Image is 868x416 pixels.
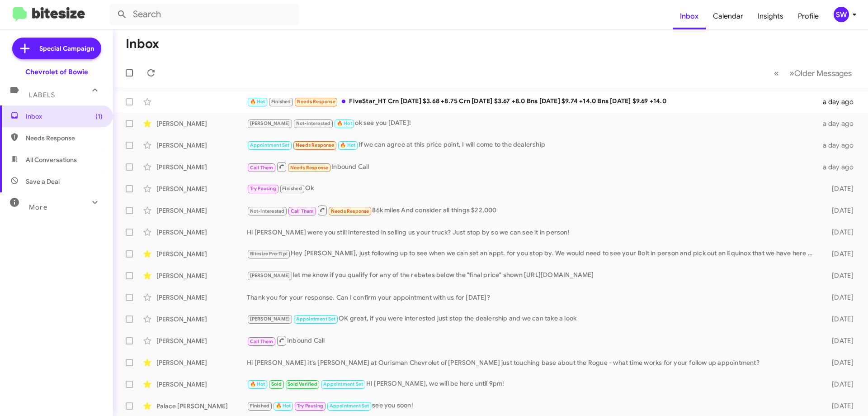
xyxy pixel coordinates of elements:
[26,177,60,186] span: Save a Deal
[834,7,849,22] div: SW
[156,249,247,258] div: [PERSON_NAME]
[673,3,706,29] a: Inbox
[247,335,817,346] div: Inbound Call
[247,118,817,129] div: ok see you [DATE]!
[282,186,302,191] span: Finished
[250,99,265,105] span: 🔥 Hot
[250,186,276,191] span: Try Pausing
[817,293,861,302] div: [DATE]
[706,3,750,29] a: Calendar
[817,271,861,280] div: [DATE]
[290,165,329,171] span: Needs Response
[250,381,265,387] span: 🔥 Hot
[247,161,817,172] div: Inbound Call
[95,112,103,121] span: (1)
[247,401,817,411] div: see you soon!
[817,163,861,172] div: a day ago
[247,183,817,194] div: Ok
[126,37,159,51] h1: Inbox
[817,358,861,367] div: [DATE]
[817,228,861,237] div: [DATE]
[296,120,331,126] span: Not-Interested
[817,402,861,411] div: [DATE]
[247,270,817,281] div: let me know if you qualify for any of the rebates below the "final price" shown [URL][DOMAIN_NAME]
[250,165,274,171] span: Call Them
[817,315,861,324] div: [DATE]
[276,403,291,409] span: 🔥 Hot
[156,336,247,345] div: [PERSON_NAME]
[156,271,247,280] div: [PERSON_NAME]
[26,155,77,164] span: All Conversations
[247,140,817,150] div: If we can agree at this price point, I will come to the dealership
[109,4,299,25] input: Search
[156,358,247,367] div: [PERSON_NAME]
[250,251,288,257] span: Bitesize Pro-Tip!
[250,339,274,344] span: Call Them
[817,249,861,258] div: [DATE]
[247,379,817,389] div: HI [PERSON_NAME], we will be here until 9pm!
[25,67,88,77] div: Chevrolet of Bowie
[297,99,335,105] span: Needs Response
[817,206,861,215] div: [DATE]
[817,380,861,389] div: [DATE]
[288,381,317,387] span: Sold Verified
[247,358,817,367] div: Hi [PERSON_NAME] it's [PERSON_NAME] at Ourisman Chevrolet of [PERSON_NAME] just touching base abo...
[817,119,861,128] div: a day ago
[156,293,247,302] div: [PERSON_NAME]
[323,381,363,387] span: Appointment Set
[296,316,336,322] span: Appointment Set
[769,64,857,82] nav: Page navigation example
[156,228,247,237] div: [PERSON_NAME]
[29,91,55,99] span: Labels
[291,208,314,214] span: Call Them
[817,184,861,193] div: [DATE]
[296,142,334,148] span: Needs Response
[247,96,817,107] div: FiveStar_HT Crn [DATE] $3.68 +8.75 Crn [DATE] $3.67 +8.0 Bns [DATE] $9.74 +14.0 Bns [DATE] $9.69 ...
[250,403,270,409] span: Finished
[156,380,247,389] div: [PERSON_NAME]
[156,206,247,215] div: [PERSON_NAME]
[247,293,817,302] div: Thank you for your response. Can I confirm your appointment with us for [DATE]?
[156,402,247,411] div: Palace [PERSON_NAME]
[156,119,247,128] div: [PERSON_NAME]
[340,142,355,148] span: 🔥 Hot
[156,184,247,193] div: [PERSON_NAME]
[250,142,290,148] span: Appointment Set
[250,120,290,126] span: [PERSON_NAME]
[247,205,817,216] div: 86k miles And consider all things $22,000
[750,3,791,29] a: Insights
[817,141,861,150] div: a day ago
[337,120,352,126] span: 🔥 Hot
[12,38,101,59] a: Special Campaign
[791,3,826,29] a: Profile
[156,315,247,324] div: [PERSON_NAME]
[26,134,103,143] span: Needs Response
[297,403,323,409] span: Try Pausing
[247,249,817,259] div: Hey [PERSON_NAME], just following up to see when we can set an appt. for you stop by. We would ne...
[250,316,290,322] span: [PERSON_NAME]
[769,64,784,82] button: Previous
[250,208,285,214] span: Not-Interested
[247,314,817,324] div: OK great, if you were interested just stop the dealership and we can take a look
[39,44,94,53] span: Special Campaign
[774,67,779,79] span: «
[26,112,103,121] span: Inbox
[817,97,861,106] div: a day ago
[794,68,852,78] span: Older Messages
[271,381,282,387] span: Sold
[826,7,858,22] button: SW
[29,203,47,211] span: More
[247,228,817,237] div: Hi [PERSON_NAME] were you still interested in selling us your truck? Just stop by so we can see i...
[250,273,290,278] span: [PERSON_NAME]
[817,336,861,345] div: [DATE]
[156,141,247,150] div: [PERSON_NAME]
[271,99,291,105] span: Finished
[331,208,369,214] span: Needs Response
[789,67,794,79] span: »
[156,163,247,172] div: [PERSON_NAME]
[330,403,369,409] span: Appointment Set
